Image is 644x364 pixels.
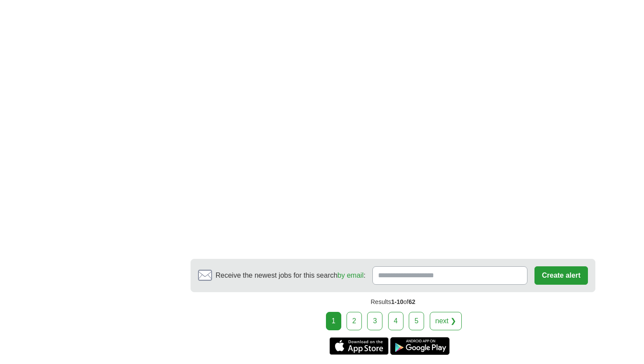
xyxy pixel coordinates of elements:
div: 1 [326,312,341,330]
button: Create alert [534,266,588,285]
a: Get the iPhone app [329,337,389,355]
a: 3 [367,312,382,330]
a: Get the Android app [390,337,449,355]
a: next ❯ [430,312,462,330]
span: 62 [408,298,415,305]
a: 5 [409,312,424,330]
div: Results of [191,292,595,312]
span: 1-10 [391,298,403,305]
a: 2 [347,312,362,330]
a: 4 [388,312,403,330]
